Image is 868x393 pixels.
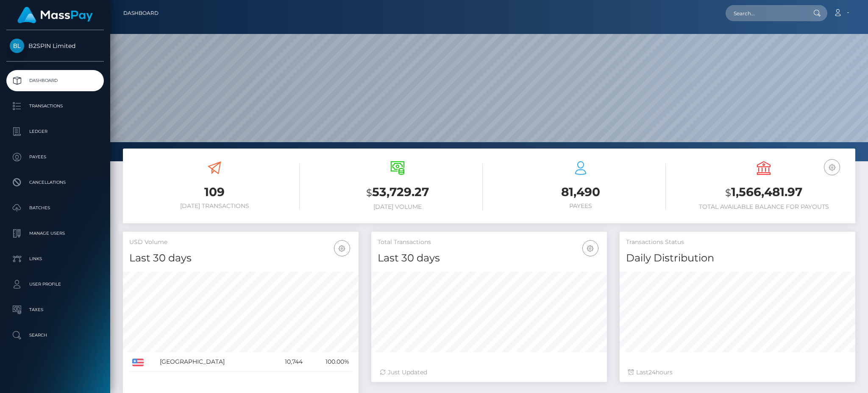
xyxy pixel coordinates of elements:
[10,202,100,214] p: Batches
[10,39,24,53] img: B2SPIN Limited
[679,184,849,201] h3: 1,566,481.97
[6,223,104,244] a: Manage Users
[10,125,100,138] p: Ledger
[306,352,352,372] td: 100.00%
[6,248,104,269] a: Links
[6,42,104,50] span: B2SPIN Limited
[626,238,849,247] h5: Transactions Status
[6,172,104,193] a: Cancellations
[6,325,104,346] a: Search
[6,274,104,295] a: User Profile
[366,187,372,199] small: $
[10,278,100,291] p: User Profile
[132,359,144,366] img: US.png
[6,70,104,91] a: Dashboard
[628,368,847,377] div: Last hours
[10,151,100,163] p: Payees
[10,329,100,342] p: Search
[679,203,849,211] h6: Total Available Balance for Payouts
[725,187,731,199] small: $
[378,238,601,247] h5: Total Transactions
[129,251,352,266] h4: Last 30 days
[123,4,159,22] a: Dashboard
[129,238,352,247] h5: USD Volume
[380,368,598,377] div: Just Updated
[10,100,100,112] p: Transactions
[6,197,104,219] a: Batches
[312,184,483,201] h3: 53,729.27
[495,202,666,210] h6: Payees
[312,203,483,211] h6: [DATE] Volume
[10,176,100,189] p: Cancellations
[129,184,300,200] h3: 109
[495,184,666,200] h3: 81,490
[726,5,805,21] input: Search...
[626,251,849,266] h4: Daily Distribution
[17,7,93,23] img: MassPay Logo
[157,352,268,372] td: [GEOGRAPHIC_DATA]
[378,251,601,266] h4: Last 30 days
[6,299,104,320] a: Taxes
[129,202,300,210] h6: [DATE] Transactions
[6,121,104,142] a: Ledger
[10,74,100,87] p: Dashboard
[10,253,100,265] p: Links
[10,227,100,240] p: Manage Users
[6,146,104,168] a: Payees
[268,352,306,372] td: 10,744
[6,95,104,117] a: Transactions
[10,303,100,316] p: Taxes
[648,368,656,376] span: 24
